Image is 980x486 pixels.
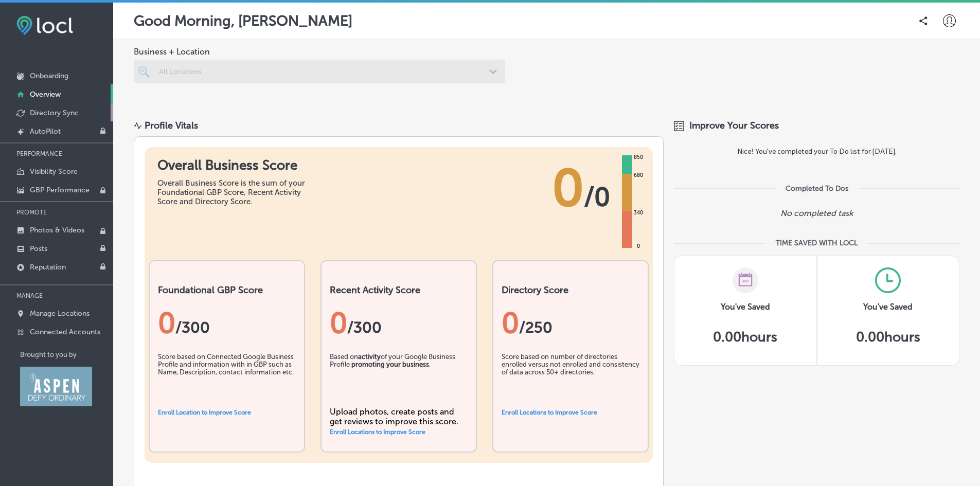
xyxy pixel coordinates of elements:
[713,329,777,345] h5: 0.00 hours
[519,318,553,337] span: /250
[30,127,61,136] p: AutoPilot
[30,109,79,117] p: Directory Sync
[158,284,296,296] h2: Foundational GBP Score
[158,409,251,416] a: Enroll Location to Improve Score
[347,318,382,337] span: /300
[721,302,770,312] h3: You've Saved
[30,186,90,194] p: GBP Performance
[786,184,848,193] div: Completed To Dos
[30,90,61,99] p: Overview
[134,47,505,57] span: Business + Location
[632,171,645,179] div: 680
[145,120,198,131] div: Profile Vitals
[330,428,425,436] a: Enroll Locations to Improve Score
[856,329,920,345] h5: 0.00 hours
[330,306,468,340] div: 0
[20,367,92,406] img: Aspen
[175,318,210,337] span: / 300
[502,409,597,416] a: Enroll Locations to Improve Score
[502,306,639,340] div: 0
[30,167,78,176] p: Visibility Score
[16,16,73,35] img: fda3e92497d09a02dc62c9cd864e3231.png
[30,309,90,318] p: Manage Locations
[635,242,642,250] div: 0
[502,284,639,296] h2: Directory Score
[30,244,47,253] p: Posts
[158,306,296,340] div: 0
[502,353,639,404] div: Score based on number of directories enrolled versus not enrolled and consistency of data across ...
[134,12,352,29] p: Good Morning, [PERSON_NAME]
[330,284,468,296] h2: Recent Activity Score
[584,182,610,212] span: / 0
[20,351,113,358] p: Brought to you by
[776,239,858,247] div: TIME SAVED WITH LOCL
[689,120,779,131] span: Improve Your Scores
[552,157,584,219] span: 0
[30,263,66,272] p: Reputation
[674,147,959,156] label: Nice! You've completed your To Do list for [DATE].
[158,353,296,404] div: Score based on Connected Google Business Profile and information with in GBP such as Name, Descri...
[632,153,645,161] div: 850
[30,328,100,336] p: Connected Accounts
[351,361,429,368] b: promoting your business
[30,226,84,235] p: Photos & Videos
[157,157,312,173] h1: Overall Business Score
[863,302,913,312] h3: You've Saved
[632,209,645,217] div: 340
[157,178,312,206] div: Overall Business Score is the sum of your Foundational GBP Score, Recent Activity Score and Direc...
[330,407,468,426] div: Upload photos, create posts and get reviews to improve this score.
[330,353,468,404] div: Based on of your Google Business Profile .
[30,71,68,80] p: Onboarding
[358,353,381,361] b: activity
[780,208,853,218] p: No completed task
